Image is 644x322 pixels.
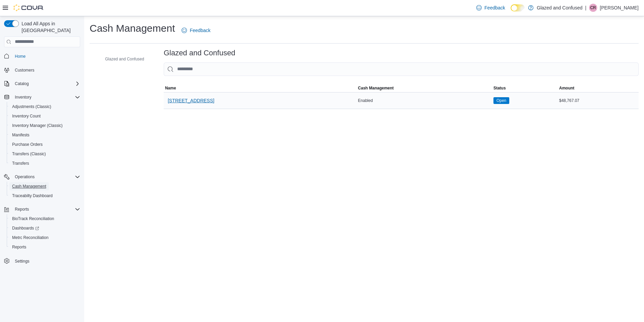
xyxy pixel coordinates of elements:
span: Glazed and Confused [105,56,144,62]
span: Reports [12,205,80,213]
span: Manifests [9,131,80,139]
button: Adjustments (Classic) [7,102,83,111]
span: Traceabilty Dashboard [12,193,53,198]
a: Inventory Manager (Classic) [9,122,65,130]
button: Catalog [1,79,83,88]
span: Manifests [12,132,29,138]
span: Catalog [15,81,29,86]
button: Purchase Orders [7,140,83,149]
p: | [585,4,586,12]
span: Customers [15,68,34,73]
button: Cash Management [7,182,83,191]
a: Home [12,52,28,60]
a: Feedback [179,24,213,37]
span: Adjustments (Classic) [12,104,51,109]
button: Reports [12,205,32,213]
button: Cash Management [357,84,492,92]
button: Amount [558,84,639,92]
button: Inventory Count [7,111,83,121]
a: Traceabilty Dashboard [9,192,55,200]
span: BioTrack Reconciliation [12,216,54,221]
span: Status [493,85,506,91]
span: Reports [12,244,26,250]
button: Operations [1,172,83,182]
span: Feedback [190,27,210,34]
button: Transfers (Classic) [7,149,83,159]
button: Operations [12,173,37,181]
button: Reports [1,205,83,214]
span: Adjustments (Classic) [9,103,80,111]
span: Purchase Orders [9,140,80,149]
button: Name [164,84,357,92]
span: Settings [15,259,29,264]
span: Purchase Orders [12,142,43,147]
img: Cova [13,4,44,11]
a: Adjustments (Classic) [9,103,54,111]
nav: Complex example [4,49,80,284]
button: Traceabilty Dashboard [7,191,83,200]
span: Traceabilty Dashboard [9,192,80,200]
span: Transfers [9,159,80,167]
h1: Cash Management [90,22,175,35]
button: BioTrack Reconciliation [7,214,83,223]
span: Inventory [12,93,80,101]
span: Dashboards [12,225,39,231]
span: Catalog [12,80,80,88]
div: Cody Rosenthal [589,4,597,12]
span: Dashboards [9,224,80,232]
span: Inventory Manager (Classic) [9,122,80,130]
button: Reports [7,242,83,252]
h3: Glazed and Confused [164,49,235,57]
a: Dashboards [7,223,83,233]
a: Dashboards [9,224,42,232]
button: Home [1,51,83,61]
span: Transfers [12,161,29,166]
a: Transfers [9,159,32,167]
input: This is a search bar. As you type, the results lower in the page will automatically filter. [164,62,639,76]
button: Manifests [7,130,83,140]
div: Enabled [357,97,492,105]
p: Glazed and Confused [537,4,582,12]
button: Catalog [12,80,31,88]
button: Inventory [12,93,34,101]
button: Status [492,84,558,92]
a: Purchase Orders [9,140,45,149]
span: CR [590,4,596,12]
a: Reports [9,243,29,251]
span: Reports [15,207,29,212]
span: Transfers (Classic) [12,151,46,157]
span: Metrc Reconciliation [12,235,49,240]
span: Customers [12,66,80,74]
span: Load All Apps in [GEOGRAPHIC_DATA] [19,20,80,34]
span: Feedback [484,4,505,11]
button: Settings [1,256,83,266]
span: Transfers (Classic) [9,150,80,158]
button: [STREET_ADDRESS] [165,94,217,107]
span: Inventory Count [12,113,41,119]
span: Inventory Count [9,112,80,120]
span: [STREET_ADDRESS] [168,97,214,104]
button: Glazed and Confused [96,55,147,63]
a: Metrc Reconciliation [9,234,51,242]
a: Manifests [9,131,32,139]
span: Home [12,52,80,60]
span: Operations [15,174,35,180]
span: Open [496,98,506,104]
a: Customers [12,66,37,74]
button: Customers [1,65,83,75]
button: Inventory Manager (Classic) [7,121,83,130]
span: Cash Management [358,85,394,91]
a: BioTrack Reconciliation [9,215,57,223]
p: [PERSON_NAME] [600,4,639,12]
span: Metrc Reconciliation [9,234,80,242]
a: Transfers (Classic) [9,150,49,158]
button: Transfers [7,159,83,168]
a: Inventory Count [9,112,43,120]
span: Settings [12,257,80,265]
span: Inventory Manager (Classic) [12,123,63,128]
div: $48,767.07 [558,97,639,105]
a: Feedback [474,1,508,15]
span: Amount [559,85,574,91]
span: Cash Management [9,182,80,190]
